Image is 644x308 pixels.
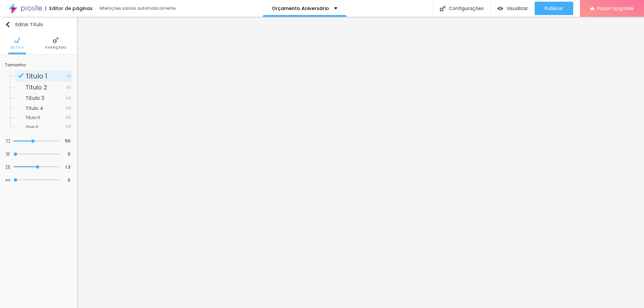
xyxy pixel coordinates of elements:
[18,73,24,78] img: Icone
[25,94,44,102] span: Titulo 3
[545,6,563,11] span: Publicar
[6,178,10,182] img: Icone
[45,6,93,11] div: Editor de páginas
[6,152,10,156] img: Icone
[25,115,40,120] span: Titulo 5
[25,124,38,129] span: Titulo 6
[25,105,43,112] span: Titulo 4
[491,2,535,15] button: Visualizar
[6,165,10,169] img: Icone
[497,6,503,11] img: view-1.svg
[597,5,634,11] span: Fazer Upgrade
[5,22,10,27] img: Icone
[535,2,573,15] button: Publicar
[66,106,71,110] span: H4
[506,6,528,11] span: Visualizar
[99,6,176,10] div: Alterações salvas automaticamente
[5,22,43,27] div: Editar Título
[25,83,47,91] span: Titulo 2
[66,116,71,120] span: H5
[272,6,329,11] p: Orçamento Aniversário
[66,85,71,89] span: H2
[5,63,72,67] div: Tamanho
[66,125,71,129] span: H6
[77,17,644,308] iframe: Editor
[67,74,71,78] span: H1
[45,46,66,49] span: Avançado
[66,96,71,100] span: H3
[14,37,20,43] img: Icone
[6,139,10,143] img: Icone
[25,71,47,81] span: Titulo 1
[440,6,445,11] img: Icone
[11,46,24,49] span: Estilo
[53,37,59,43] img: Icone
